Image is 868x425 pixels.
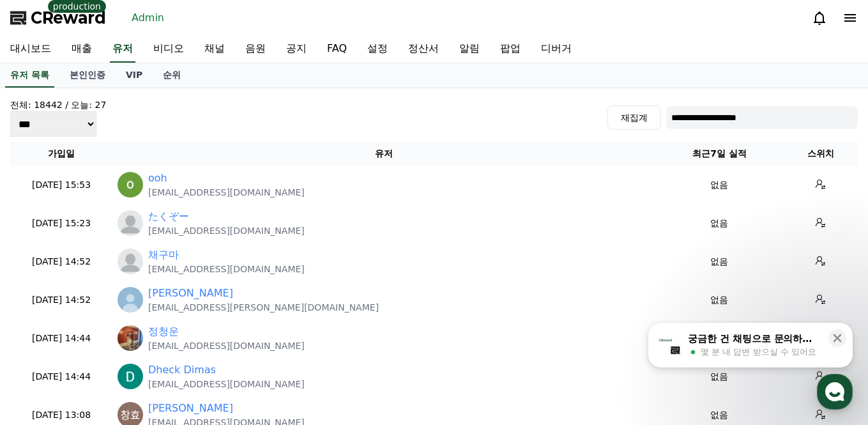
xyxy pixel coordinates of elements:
a: 음원 [235,36,276,63]
p: [EMAIL_ADDRESS][DOMAIN_NAME] [148,186,305,199]
h4: 전체: 18442 / 오늘: 27 [10,98,106,111]
p: 없음 [660,370,779,383]
span: 홈 [40,338,48,348]
a: 유저 목록 [5,63,54,88]
p: [DATE] 14:52 [15,293,107,307]
th: 스위치 [784,142,858,166]
a: 정청운 [148,324,179,339]
a: 매출 [61,36,102,63]
p: 없음 [660,255,779,268]
a: 대화 [84,319,165,351]
p: [EMAIL_ADDRESS][PERSON_NAME][DOMAIN_NAME] [148,301,379,314]
img: http://k.kakaocdn.net/dn/yR7l4/btsKU5WZsaJ/4la3MysfJhgobbfT0qw3M1/img_640x640.jpg [118,325,143,351]
a: 디버거 [531,36,582,63]
p: [EMAIL_ADDRESS][DOMAIN_NAME] [148,224,305,237]
th: 가입일 [10,142,112,166]
span: 대화 [117,339,132,349]
a: 홈 [4,319,84,351]
a: CReward [10,8,106,28]
p: [EMAIL_ADDRESS][DOMAIN_NAME] [148,263,305,275]
span: CReward [31,8,106,28]
p: [DATE] 14:44 [15,332,107,345]
a: 채널 [194,36,235,63]
a: 채구마 [148,247,179,263]
a: 팝업 [490,36,531,63]
a: VIP [116,63,153,88]
p: [EMAIL_ADDRESS][DOMAIN_NAME] [148,339,305,352]
a: ooh [148,171,167,186]
a: [PERSON_NAME] [148,401,233,416]
a: FAQ [317,36,357,63]
img: profile_blank.webp [118,210,143,236]
a: 알림 [449,36,490,63]
p: 없음 [660,178,779,192]
a: [PERSON_NAME] [148,286,233,301]
p: 없음 [660,408,779,422]
p: [EMAIL_ADDRESS][DOMAIN_NAME] [148,378,305,390]
p: [DATE] 15:53 [15,178,107,192]
th: 유저 [112,142,655,166]
p: 없음 [660,293,779,307]
a: 정산서 [398,36,449,63]
a: Admin [126,8,169,28]
a: 본인인증 [59,63,116,88]
a: 공지 [276,36,317,63]
p: [DATE] 13:08 [15,408,107,422]
a: 순위 [153,63,191,88]
a: 설정 [357,36,398,63]
img: profile_blank.webp [118,249,143,274]
img: http://img1.kakaocdn.net/thumb/R640x640.q70/?fname=http://t1.kakaocdn.net/account_images/default_... [118,287,143,313]
span: 설정 [197,338,213,348]
p: [DATE] 14:44 [15,370,107,383]
a: Dheck Dimas [148,362,216,378]
th: 최근7일 실적 [655,142,784,166]
a: 유저 [110,36,135,63]
a: 비디오 [143,36,194,63]
p: 없음 [660,217,779,230]
button: 재집계 [607,105,661,130]
img: https://lh3.googleusercontent.com/a/ACg8ocKKVzb4PRBIovh9bcWqR2D0AJ5lYbbxU2kfSgTTSlDQcZY6MQ=s96-c [118,364,143,389]
a: 설정 [165,319,245,351]
p: [DATE] 15:23 [15,217,107,230]
img: https://lh3.googleusercontent.com/a/ACg8ocI7RPYN3m6tdSGaafoz4w2kCS6Hak-YUTmxwY1Ewr39pOi20A=s96-c [118,172,143,197]
p: [DATE] 14:52 [15,255,107,268]
a: たくぞー [148,209,189,224]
